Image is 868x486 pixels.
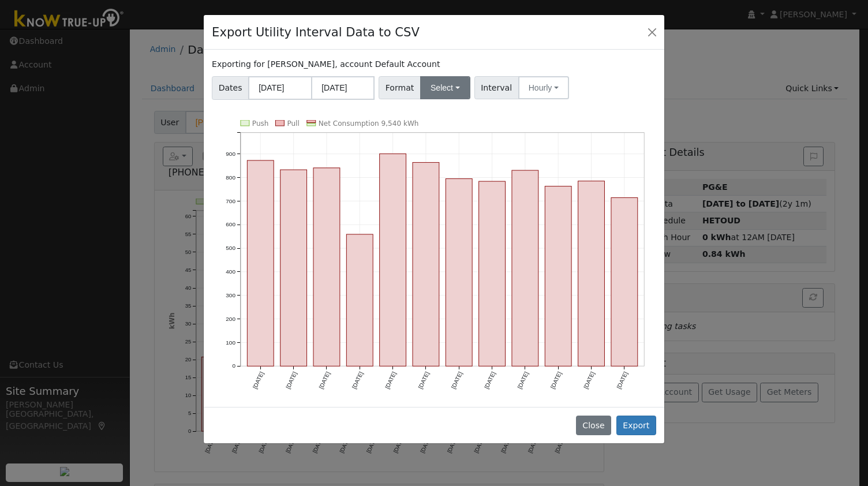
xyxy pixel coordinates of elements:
text: 600 [226,221,235,227]
rect: onclick="" [446,178,473,366]
span: Dates [212,76,249,100]
text: 100 [226,339,235,346]
rect: onclick="" [248,160,274,367]
text: Push [252,119,269,128]
text: Net Consumption 9,540 kWh [319,119,419,128]
rect: onclick="" [612,197,638,366]
label: Exporting for [PERSON_NAME], account Default Account [212,58,440,70]
span: Interval [474,76,519,99]
text: [DATE] [549,371,563,390]
rect: onclick="" [413,162,439,366]
rect: onclick="" [313,168,340,367]
rect: onclick="" [479,181,506,366]
rect: onclick="" [347,234,373,367]
text: 500 [226,245,235,251]
text: 800 [226,174,235,181]
text: 400 [226,268,235,275]
button: Close [644,24,660,40]
rect: onclick="" [545,186,572,366]
rect: onclick="" [578,181,605,366]
text: [DATE] [616,371,629,390]
button: Export [616,416,656,435]
text: Pull [287,119,300,128]
text: [DATE] [252,371,265,390]
text: 200 [226,316,235,322]
text: 0 [232,363,235,369]
text: 300 [226,292,235,298]
button: Close [576,416,611,435]
text: [DATE] [517,371,530,390]
rect: onclick="" [280,170,307,366]
text: [DATE] [351,371,364,390]
text: 900 [226,151,235,157]
text: [DATE] [583,371,596,390]
rect: onclick="" [380,154,406,366]
h4: Export Utility Interval Data to CSV [212,23,420,42]
text: [DATE] [484,371,497,390]
text: [DATE] [318,371,331,390]
text: [DATE] [450,371,463,390]
text: [DATE] [417,371,431,390]
span: Format [379,76,421,99]
text: [DATE] [384,371,398,390]
text: 700 [226,197,235,204]
button: Hourly [518,76,569,99]
button: Select [420,76,470,99]
text: [DATE] [285,371,298,390]
rect: onclick="" [512,170,538,366]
